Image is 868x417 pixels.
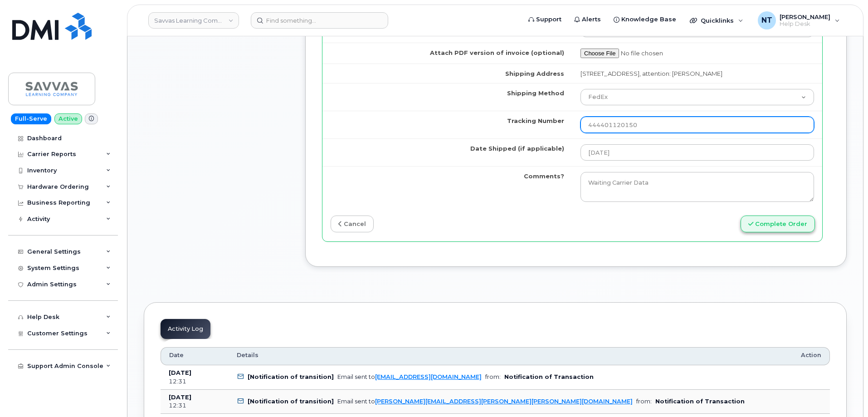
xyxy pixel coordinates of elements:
label: Shipping Method [507,89,564,98]
span: from: [485,373,501,380]
span: Details [237,351,258,359]
div: 12:31 [169,402,220,410]
b: [DATE] [169,394,191,401]
iframe: Messenger Launcher [829,378,861,410]
span: NT [761,15,772,26]
div: 12:31 [169,378,220,386]
label: Date Shipped (if applicable) [470,144,564,153]
label: Shipping Address [505,69,564,78]
span: Alerts [582,15,601,24]
span: Date [169,351,184,359]
label: Tracking Number [507,117,564,125]
input: Find something... [251,12,388,29]
div: Nicholas Taylor [751,11,846,29]
span: from: [636,398,652,405]
b: Notification of Transaction [504,373,594,380]
a: Knowledge Base [607,10,683,29]
div: Quicklinks [683,11,750,29]
button: Complete Order [741,216,815,232]
a: Savvas Learning Company LLC [148,12,239,29]
b: [Notification of transition] [248,398,334,405]
td: [STREET_ADDRESS], attention: [PERSON_NAME] [572,64,822,83]
span: Support [536,15,561,24]
a: Alerts [568,10,607,29]
span: Knowledge Base [621,15,676,24]
a: [EMAIL_ADDRESS][DOMAIN_NAME] [375,373,482,380]
div: Email sent to [337,398,633,405]
label: Comments? [524,172,564,181]
b: Notification of Transaction [655,398,745,405]
b: [DATE] [169,369,191,376]
span: Quicklinks [701,17,734,24]
span: [PERSON_NAME] [780,13,830,20]
b: [Notification of transition] [248,373,334,380]
th: Action [793,347,830,365]
a: [PERSON_NAME][EMAIL_ADDRESS][PERSON_NAME][PERSON_NAME][DOMAIN_NAME] [375,398,633,405]
div: Email sent to [337,373,482,380]
a: Support [522,10,568,29]
label: Attach PDF version of invoice (optional) [430,49,564,57]
span: Help Desk [780,20,830,28]
textarea: Waiting Carrier Data [580,172,814,202]
a: cancel [331,216,374,232]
